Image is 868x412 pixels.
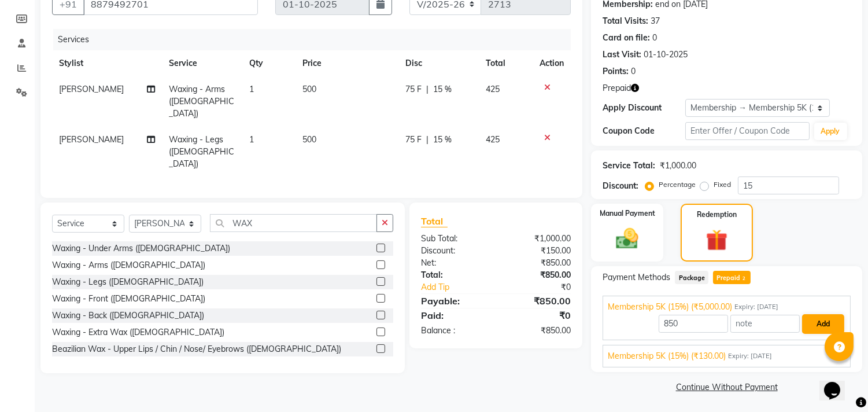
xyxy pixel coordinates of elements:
span: 500 [302,134,316,145]
div: Net: [412,257,496,269]
div: ₹0 [510,281,580,293]
span: Expiry: [DATE] [728,351,772,361]
div: Card on file: [603,32,650,44]
div: Waxing - Back ([DEMOGRAPHIC_DATA]) [52,310,204,322]
div: Waxing - Under Arms ([DEMOGRAPHIC_DATA]) [52,242,230,255]
div: 37 [651,15,660,27]
div: Sub Total: [412,233,496,245]
span: | [426,134,429,146]
div: Total Visits: [603,15,648,27]
div: Waxing - Front ([DEMOGRAPHIC_DATA]) [52,293,205,305]
span: Prepaid [603,82,631,94]
div: Total: [412,269,496,281]
div: 0 [652,32,657,44]
span: 1 [249,134,254,145]
button: Add [802,314,844,334]
span: Payment Methods [603,271,670,284]
label: Percentage [659,179,696,190]
span: [PERSON_NAME] [59,84,124,94]
div: 01-10-2025 [644,49,688,61]
th: Total [479,50,533,76]
img: _cash.svg [609,226,645,252]
div: ₹150.00 [496,245,580,257]
span: Prepaid [713,271,751,284]
input: Amount [659,315,728,333]
span: 425 [486,134,500,145]
div: Service Total: [603,160,655,172]
div: ₹850.00 [496,325,580,337]
span: 425 [486,84,500,94]
div: Discount: [603,180,638,192]
div: Points: [603,65,629,78]
div: Waxing - Legs ([DEMOGRAPHIC_DATA]) [52,276,204,288]
span: 15 % [433,83,452,95]
span: Waxing - Legs ([DEMOGRAPHIC_DATA]) [169,134,234,169]
label: Redemption [697,209,737,220]
div: Beazilian Wax - Upper Lips / Chin / Nose/ Eyebrows ([DEMOGRAPHIC_DATA]) [52,343,341,355]
span: Membership 5K (15%) (₹5,000.00) [608,301,732,313]
div: ₹0 [496,308,580,322]
input: Search or Scan [210,214,377,232]
span: Total [421,215,448,227]
span: 500 [302,84,316,94]
span: Membership 5K (15%) (₹130.00) [608,350,726,362]
th: Stylist [52,50,162,76]
input: note [730,315,800,333]
span: 1 [249,84,254,94]
th: Service [162,50,242,76]
span: Package [675,271,708,284]
label: Manual Payment [600,208,655,219]
span: 75 F [405,134,422,146]
div: Discount: [412,245,496,257]
input: Enter Offer / Coupon Code [685,122,809,140]
a: Continue Without Payment [593,381,860,393]
th: Price [296,50,398,76]
span: Expiry: [DATE] [734,302,778,312]
div: Coupon Code [603,125,685,137]
div: ₹850.00 [496,257,580,269]
div: ₹850.00 [496,269,580,281]
span: [PERSON_NAME] [59,134,124,145]
span: 75 F [405,83,422,95]
div: Payable: [412,294,496,308]
div: Waxing - Arms ([DEMOGRAPHIC_DATA]) [52,259,205,271]
span: | [426,83,429,95]
div: ₹850.00 [496,294,580,308]
div: ₹1,000.00 [660,160,696,172]
div: 0 [631,65,636,78]
label: Fixed [714,179,731,190]
div: Apply Discount [603,102,685,114]
div: Services [53,29,579,50]
span: 15 % [433,134,452,146]
iframe: chat widget [819,366,856,400]
div: Paid: [412,308,496,322]
div: Last Visit: [603,49,641,61]
div: Waxing - Extra Wax ([DEMOGRAPHIC_DATA]) [52,326,224,339]
span: 2 [741,275,747,282]
th: Disc [398,50,479,76]
a: Add Tip [412,281,510,293]
th: Action [533,50,571,76]
th: Qty [242,50,296,76]
div: Balance : [412,325,496,337]
img: _gift.svg [699,227,734,253]
div: ₹1,000.00 [496,233,580,245]
button: Apply [814,123,847,140]
span: Waxing - Arms ([DEMOGRAPHIC_DATA]) [169,84,234,119]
